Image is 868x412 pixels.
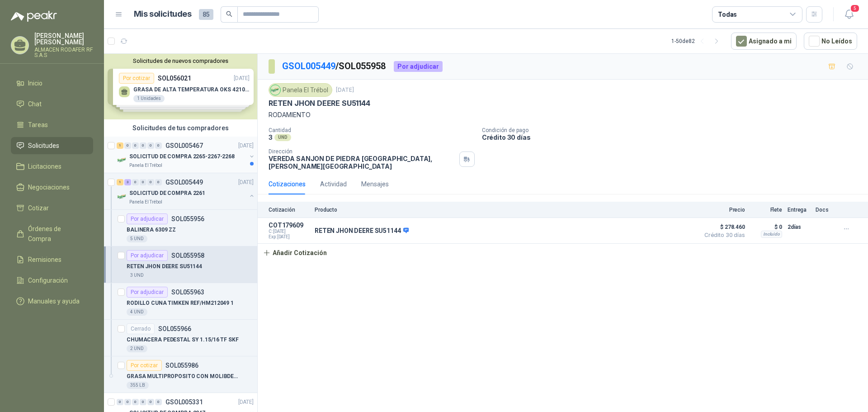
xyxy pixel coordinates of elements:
[315,207,694,213] p: Producto
[165,362,198,369] p: SOL055986
[158,326,191,332] p: SOL055966
[11,137,93,154] a: Solicitudes
[28,275,68,285] span: Configuración
[104,320,257,356] a: CerradoSOL055966CHUMACERA PEDESTAL SY 1.15/16 TF SKF2 UND
[28,296,80,306] span: Manuales y ayuda
[226,11,232,17] span: search
[269,155,456,170] p: VEREDA SANJON DE PIEDRA [GEOGRAPHIC_DATA] , [PERSON_NAME][GEOGRAPHIC_DATA]
[171,252,204,259] p: SOL055958
[127,287,168,298] div: Por adjudicar
[108,57,254,64] button: Solicitudes de nuevos compradores
[28,78,42,88] span: Inicio
[269,229,309,234] span: C: [DATE]
[124,179,131,185] div: 3
[269,179,306,189] div: Cotizaciones
[127,226,176,234] p: BALINERA 6309 ZZ
[269,99,370,108] p: RETEN JHON DEERE SU51144
[28,182,70,192] span: Negociaciones
[155,399,162,405] div: 0
[127,308,147,316] div: 4 UND
[482,133,864,141] p: Crédito 30 días
[269,133,273,141] p: 3
[165,142,203,149] p: GSOL005467
[129,199,162,206] p: Panela El Trébol
[28,120,48,130] span: Tareas
[199,9,213,20] span: 85
[117,155,127,166] img: Company Logo
[315,227,409,235] p: RETEN JHON DEERE SU51144
[320,179,347,189] div: Actividad
[731,33,797,50] button: Asignado a mi
[104,210,257,246] a: Por adjudicarSOL055956BALINERA 6309 ZZ5 UND
[127,360,162,371] div: Por cotizar
[117,399,123,405] div: 0
[104,119,257,137] div: Solicitudes de tus compradores
[132,142,139,149] div: 0
[140,142,146,149] div: 0
[129,162,162,169] p: Panela El Trébol
[117,140,255,169] a: 1 0 0 0 0 0 GSOL005467[DATE] Company LogoSOLICITUD DE COMPRA 2265-2267-2268Panela El Trébol
[269,127,475,133] p: Cantidad
[11,293,93,310] a: Manuales y ayuda
[147,399,154,405] div: 0
[140,179,146,185] div: 0
[155,142,162,149] div: 0
[127,213,168,224] div: Por adjudicar
[127,323,155,334] div: Cerrado
[482,127,864,133] p: Condición de pago
[28,99,42,109] span: Chat
[700,232,745,238] span: Crédito 30 días
[750,222,782,232] p: $ 0
[28,161,61,171] span: Licitaciones
[127,250,168,261] div: Por adjudicar
[11,272,93,289] a: Configuración
[117,177,255,206] a: 1 3 0 0 0 0 GSOL005449[DATE] Company LogoSOLICITUD DE COMPRA 2261Panela El Trébol
[127,336,239,344] p: CHUMACERA PEDESTAL SY 1.15/16 TF SKF
[788,207,810,213] p: Entrega
[127,372,239,381] p: GRASA MULTIPROPOSITO CON MOLIBDENO
[750,207,782,213] p: Flete
[336,86,354,95] p: [DATE]
[28,141,59,151] span: Solicitudes
[700,222,745,232] span: $ 278.460
[117,191,127,202] img: Company Logo
[104,283,257,320] a: Por adjudicarSOL055963RODILLO CUNA TIMKEN REF/HM212049 14 UND
[132,179,139,185] div: 0
[258,244,332,262] button: Añadir Cotización
[269,110,857,120] p: RODAMIENTO
[28,203,49,213] span: Cotizar
[132,399,139,405] div: 0
[269,148,456,155] p: Dirección
[841,6,857,23] button: 5
[140,399,146,405] div: 0
[165,179,203,185] p: GSOL005449
[11,199,93,217] a: Cotizar
[129,189,205,198] p: SOLICITUD DE COMPRA 2261
[129,152,235,161] p: SOLICITUD DE COMPRA 2265-2267-2268
[11,220,93,247] a: Órdenes de Compra
[147,179,154,185] div: 0
[394,61,443,72] div: Por adjudicar
[171,289,204,295] p: SOL055963
[718,9,737,19] div: Todas
[270,85,280,95] img: Company Logo
[155,179,162,185] div: 0
[804,33,857,50] button: No Leídos
[700,207,745,213] p: Precio
[127,272,147,279] div: 3 UND
[788,222,810,232] p: 2 días
[127,299,234,308] p: RODILLO CUNA TIMKEN REF/HM212049 1
[282,61,335,71] a: GSOL005449
[11,75,93,92] a: Inicio
[761,231,782,238] div: Incluido
[28,255,61,265] span: Remisiones
[127,262,202,271] p: RETEN JHON DEERE SU51144
[238,178,254,187] p: [DATE]
[11,95,93,113] a: Chat
[11,11,57,22] img: Logo peakr
[34,47,93,58] p: ALMACEN RODAFER RF S.A.S
[124,142,131,149] div: 0
[124,399,131,405] div: 0
[269,222,309,229] p: COT179609
[147,142,154,149] div: 0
